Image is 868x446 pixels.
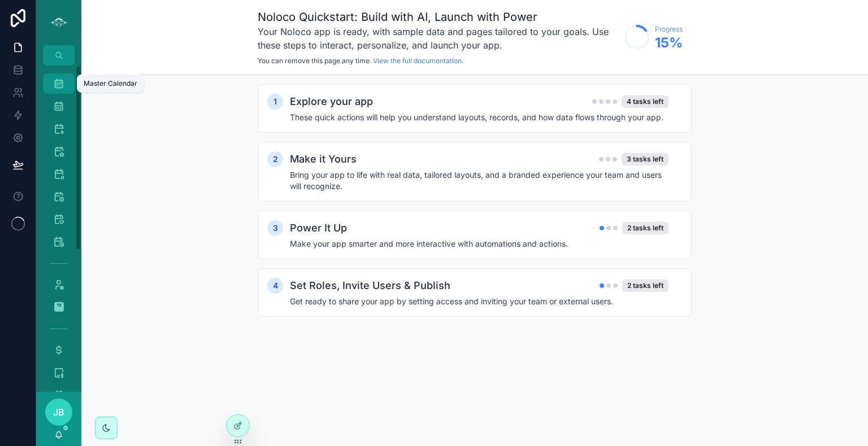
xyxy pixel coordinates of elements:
a: View the full documentation. [373,56,463,65]
span: JB [53,405,64,419]
div: Master Calendar [84,79,137,88]
div: scrollable content [36,65,81,392]
h3: Your Noloco app is ready, with sample data and pages tailored to your goals. Use these steps to i... [258,25,619,52]
span: Progress [655,25,683,34]
span: 15 % [655,34,683,52]
span: You can remove this page any time. [258,56,371,65]
img: App logo [50,14,68,32]
h1: Noloco Quickstart: Build with AI, Launch with Power [258,9,619,25]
